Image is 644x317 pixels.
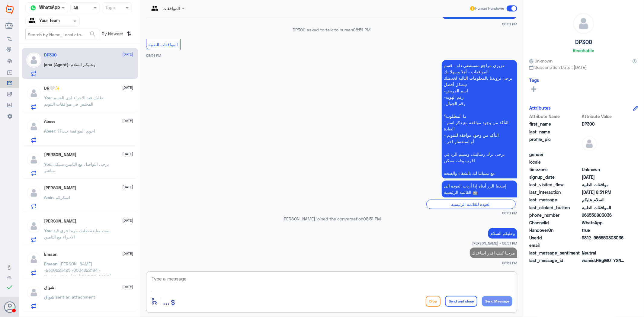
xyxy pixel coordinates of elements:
[44,285,56,290] h5: اشواق
[582,257,626,264] span: wamid.HBgMOTY2NTUwODAzMDM2FQIAEhgUM0E5RTdEN0U5RTA5N0E2MTExRjkA
[56,294,95,299] span: sent an attachment
[89,29,96,39] button: search
[54,195,70,200] span: : اشكركم
[529,212,581,218] span: phone_number
[69,62,96,67] span: : وعليكم السلام
[488,228,517,239] p: 23/9/2025, 8:51 PM
[89,30,96,38] span: search
[123,218,133,223] span: [DATE]
[476,6,505,11] span: Human Handover
[44,162,109,173] span: : يرجى التواصل مع التامين بشكل مباشر
[26,86,41,101] img: defaultAdmin.png
[26,29,99,40] input: Search by Name, Local etc…
[529,58,553,64] span: Unknown
[44,185,77,191] h5: Amin Ahmed
[582,204,626,211] span: الموافقات الطبية
[6,5,14,14] img: Widebot Logo
[44,162,52,167] span: You
[426,296,441,307] button: Drop
[529,227,581,233] span: HandoverOn
[529,166,581,173] span: timezone
[529,235,581,241] span: UserId
[29,3,38,12] img: whatsapp.png
[44,62,69,67] span: jana (Agent)
[529,113,581,120] span: Attribute Name
[44,261,112,298] span: : [PERSON_NAME] -2360225425 -0504822194 -Gastric clinic ( Dr [PERSON_NAME] ) Looking for my sick ...
[26,285,41,300] img: defaultAdmin.png
[582,159,626,165] span: null
[44,195,54,200] span: Amin
[582,181,626,188] span: موافقات الطبية
[26,119,41,134] img: defaultAdmin.png
[99,29,125,41] span: By Newest
[582,250,626,256] span: 0
[44,53,57,58] h5: DP300
[123,118,133,123] span: [DATE]
[127,29,132,39] i: ⇅
[529,219,581,226] span: ChannelId
[442,181,517,197] p: 23/9/2025, 8:51 PM
[582,235,626,241] span: 9812_966550803036
[44,261,58,266] span: Emaan
[529,181,581,188] span: last_visited_flow
[44,86,60,91] h5: DR🤍✨
[573,48,594,53] h6: Reachable
[146,216,517,222] p: [PERSON_NAME] joined the conversation
[582,197,626,203] span: السلام عليكم
[123,284,133,290] span: [DATE]
[123,151,133,157] span: [DATE]
[582,136,597,151] img: defaultAdmin.png
[445,296,477,307] button: Send and close
[104,4,115,12] div: Tags
[364,216,381,221] span: 08:51 PM
[123,251,133,256] span: [DATE]
[470,248,517,258] p: 23/9/2025, 8:51 PM
[582,219,626,226] span: 2
[529,151,581,158] span: gender
[44,228,52,233] span: You
[529,64,638,70] span: Subscription Date : [DATE]
[44,228,110,239] span: : تمت متابعة طلبك مره اخرى قيد الاجراء مع التامين
[26,185,41,200] img: defaultAdmin.png
[582,121,626,127] span: DP300
[123,184,133,190] span: [DATE]
[44,128,56,133] span: Abeer
[582,189,626,195] span: 2025-09-23T17:51:24.33Z
[575,39,592,46] h5: DP300
[529,257,581,264] span: last_message_id
[582,212,626,218] span: 966550803036
[44,95,52,100] span: You
[146,27,517,33] p: DP300 asked to talk to human
[44,219,77,224] h5: ابو نواف
[582,113,626,120] span: Attribute Value
[529,197,581,203] span: last_message
[529,77,539,83] h6: Tags
[146,53,161,57] span: 08:51 PM
[56,128,95,133] span: : اخوي الموافقة جت؟؟
[482,296,512,306] button: Send Message
[4,301,15,313] button: Avatar
[26,219,41,234] img: defaultAdmin.png
[582,151,626,158] span: null
[26,152,41,167] img: defaultAdmin.png
[353,27,371,32] span: 08:51 PM
[529,174,581,180] span: signup_date
[149,42,178,47] span: الموافقات الطبية
[529,105,551,110] h6: Attributes
[44,294,56,299] span: اشواق
[44,252,58,257] h5: Emaan
[44,152,77,157] h5: Ahmed Almusayrie
[472,241,517,246] span: [PERSON_NAME] - 08:51 PM
[6,283,13,291] i: check
[529,204,581,211] span: last_clicked_button
[529,121,581,127] span: first_name
[44,95,103,107] span: : طلبك قيد الاجراء لدى القسم المختص في موافقات التنويم
[529,136,581,150] span: profile_pic
[582,166,626,173] span: Unknown
[123,52,133,57] span: [DATE]
[573,13,594,34] img: defaultAdmin.png
[442,60,517,178] p: 23/9/2025, 8:51 PM
[502,21,517,27] span: 08:51 PM
[26,252,41,267] img: defaultAdmin.png
[163,294,169,308] button: ...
